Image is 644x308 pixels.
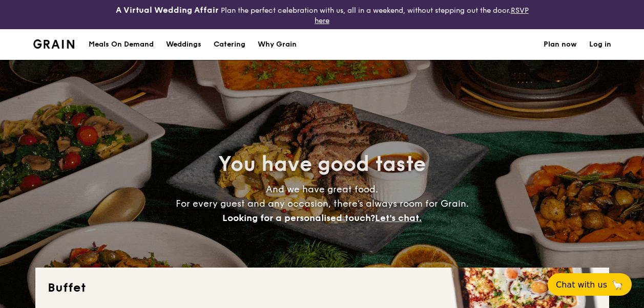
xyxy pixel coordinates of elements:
span: Looking for a personalised touch? [222,212,375,224]
div: Meals On Demand [89,29,154,60]
a: Plan now [544,29,577,60]
span: Let's chat. [375,212,422,224]
a: Catering [207,29,252,60]
h4: A Virtual Wedding Affair [116,4,219,16]
span: And we have great food. For every guest and any occasion, there’s always room for Grain. [176,184,469,224]
span: You have good taste [218,152,426,177]
a: Meals On Demand [82,29,160,60]
span: 🦙 [611,279,624,291]
div: Why Grain [258,29,297,60]
h1: Catering [214,29,245,60]
img: Grain [33,39,75,49]
a: Why Grain [252,29,303,60]
div: Weddings [166,29,201,60]
div: Plan the perfect celebration with us, all in a weekend, without stepping out the door. [108,4,537,25]
h2: Buffet [48,280,597,296]
a: Logotype [33,39,75,49]
span: Chat with us [556,280,607,290]
a: Weddings [160,29,207,60]
a: Log in [589,29,611,60]
button: Chat with us🦙 [548,273,632,296]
